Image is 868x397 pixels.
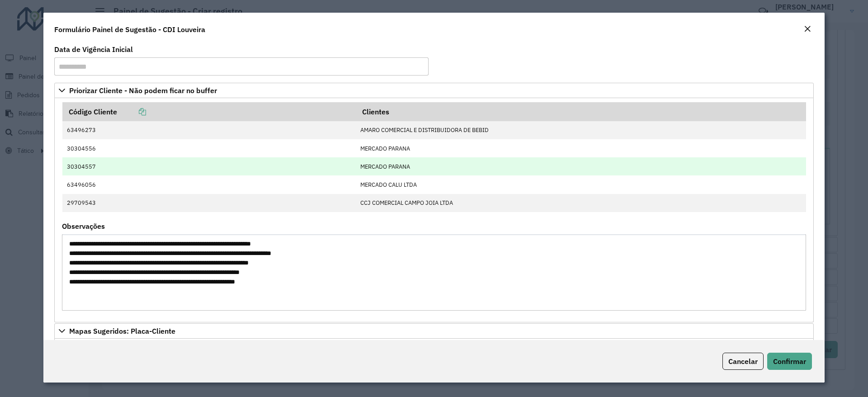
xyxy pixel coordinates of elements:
[62,175,356,194] td: 63496056
[62,157,356,175] td: 30304557
[54,98,814,322] div: Priorizar Cliente - Não podem ficar no buffer
[356,121,806,139] td: AMARO COMERCIAL E DISTRIBUIDORA DE BEBID
[804,25,811,33] em: Fechar
[801,24,814,35] button: Close
[767,353,812,370] button: Confirmar
[356,194,806,212] td: CCJ COMERCIAL CAMPO JOIA LTDA
[62,121,356,139] td: 63496273
[54,323,814,339] a: Mapas Sugeridos: Placa-Cliente
[773,357,806,366] span: Confirmar
[356,175,806,194] td: MERCADO CALU LTDA
[728,357,758,366] span: Cancelar
[54,24,205,35] h4: Formulário Painel de Sugestão - CDI Louveira
[117,107,146,116] a: Copiar
[356,102,806,121] th: Clientes
[62,221,105,232] label: Observações
[722,353,764,370] button: Cancelar
[356,157,806,175] td: MERCADO PARANA
[356,139,806,157] td: MERCADO PARANA
[54,83,814,98] a: Priorizar Cliente - Não podem ficar no buffer
[69,327,175,335] span: Mapas Sugeridos: Placa-Cliente
[62,102,356,121] th: Código Cliente
[62,139,356,157] td: 30304556
[54,44,133,55] label: Data de Vigência Inicial
[69,87,217,94] span: Priorizar Cliente - Não podem ficar no buffer
[62,194,356,212] td: 29709543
